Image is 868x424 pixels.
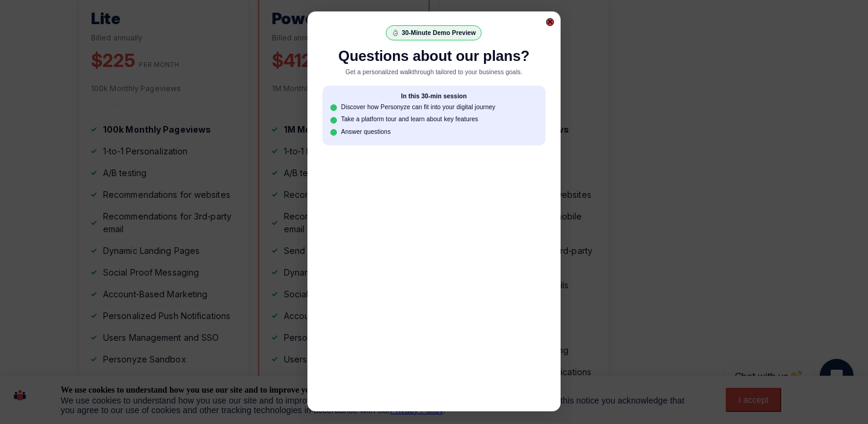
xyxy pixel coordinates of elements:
[322,68,545,78] div: Get a personalized walkthrough tailored to your business goals.
[341,116,479,122] div: Take a platform tour and learn about key features
[546,18,555,27] div: Close
[401,30,476,36] div: 30-Minute Demo Preview
[392,30,398,36] img: ⏱
[322,48,545,65] div: Questions about our plans?
[330,93,538,100] div: In this 30-min session
[341,104,495,110] div: Discover how Personyze can fit into your digital journey
[341,128,391,135] div: Answer questions
[322,159,545,402] iframe: Select a Date & Time - Calendly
